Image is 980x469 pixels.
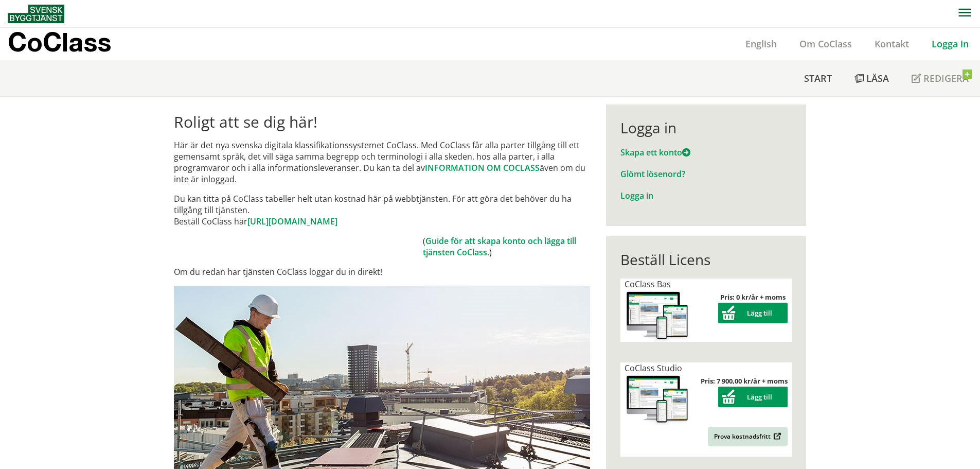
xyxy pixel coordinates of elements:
[625,290,690,342] img: coclass-license.jpg
[734,38,788,50] a: English
[620,168,685,180] a: Glömt lösenord?
[701,376,788,386] strong: Pris: 7 900,00 kr/år + moms
[920,38,980,50] a: Logga in
[625,374,690,426] img: coclass-license.jpg
[174,193,590,227] p: Du kan titta på CoClass tabeller helt utan kostnad här på webbtjänsten. För att göra det behöver ...
[423,235,576,258] a: Guide för att skapa konto och lägga till tjänsten CoClass
[718,308,788,318] a: Lägg till
[843,60,900,96] a: Läsa
[625,362,682,374] span: CoClass Studio
[772,432,781,440] img: Outbound.png
[804,72,832,84] span: Start
[625,279,671,290] span: CoClass Bas
[718,392,788,402] a: Lägg till
[425,162,540,173] a: INFORMATION OM COCLASS
[720,292,786,302] strong: Pris: 0 kr/år + moms
[718,303,788,323] button: Lägg till
[866,72,889,84] span: Läsa
[620,119,792,136] div: Logga in
[8,28,133,60] a: CoClass
[247,216,337,227] a: [URL][DOMAIN_NAME]
[8,5,64,23] img: Svensk Byggtjänst
[174,113,590,131] h1: Roligt att se dig här!
[718,387,788,407] button: Lägg till
[174,140,590,185] p: Här är det nya svenska digitala klassifikationssystemet CoClass. Med CoClass får alla parter till...
[8,36,111,48] p: CoClass
[708,427,788,446] a: Prova kostnadsfritt
[788,38,863,50] a: Om CoClass
[620,190,653,201] a: Logga in
[423,235,590,258] td: ( .)
[793,60,843,96] a: Start
[620,147,690,158] a: Skapa ett konto
[863,38,920,50] a: Kontakt
[620,251,792,268] div: Beställ Licens
[174,266,590,277] p: Om du redan har tjänsten CoClass loggar du in direkt!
